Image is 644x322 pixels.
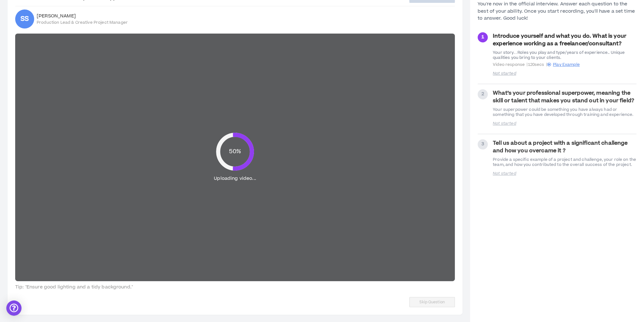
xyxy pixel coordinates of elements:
div: Your superpower could be something you have always had or something that you have developed throu... [493,107,636,117]
span: 1 [481,34,484,41]
div: You're now in the official interview. Answer each question to the best of your ability. Once you ... [478,1,636,22]
div: Your story. . Roles you play and type/years of experience.. Unique qualities you bring to your cl... [493,50,636,60]
strong: Introduce yourself and what you do. What is your experience working as a freelancer/consultant? [493,32,626,47]
span: Tip: "Ensure good lighting and a tidy background." [15,284,455,291]
span: 2 [481,91,484,98]
div: Santos S. [15,9,34,28]
div: Open Intercom Messenger [6,300,22,316]
a: Play Example [547,62,580,67]
span: 50% [229,147,241,156]
strong: Tell us about a project with a significant challenge and how you overcame it ? [493,139,628,155]
div: Provide a specific example of a project and challenge, your role on the team, and how you contrib... [493,157,636,167]
button: Skip Question [409,297,455,307]
span: Uploading video... [214,175,256,182]
span: Play Example [553,62,580,67]
p: Not started [493,71,559,76]
span: 3 [481,141,484,148]
span: Video response | 120 secs | [493,62,636,67]
p: Not started [493,121,559,126]
p: Not started [493,171,559,176]
span: Production Lead & Creative Project Manager [37,20,128,25]
strong: What’s your professional superpower, meaning the skill or talent that makes you stand out in your... [493,89,634,104]
div: SS [21,16,29,22]
span: [PERSON_NAME] [37,13,128,19]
